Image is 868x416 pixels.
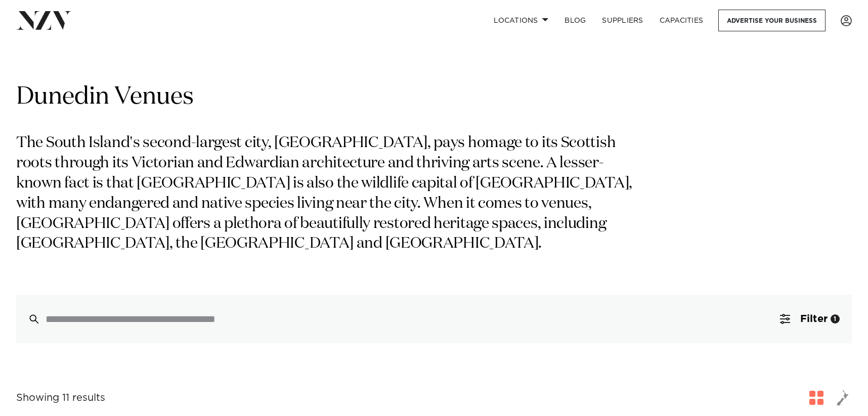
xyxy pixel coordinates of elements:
h1: Dunedin Venues [16,81,852,113]
span: Filter [800,314,828,324]
a: Locations [486,10,556,31]
div: Showing 11 results [16,390,105,406]
img: nzv-logo.png [16,11,71,29]
a: BLOG [556,10,594,31]
a: Advertise your business [718,10,826,31]
a: SUPPLIERS [594,10,651,31]
p: The South Island's second-largest city, [GEOGRAPHIC_DATA], pays homage to its Scottish roots thro... [16,133,641,254]
button: Filter1 [768,295,852,343]
a: Capacities [652,10,712,31]
div: 1 [831,314,840,323]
